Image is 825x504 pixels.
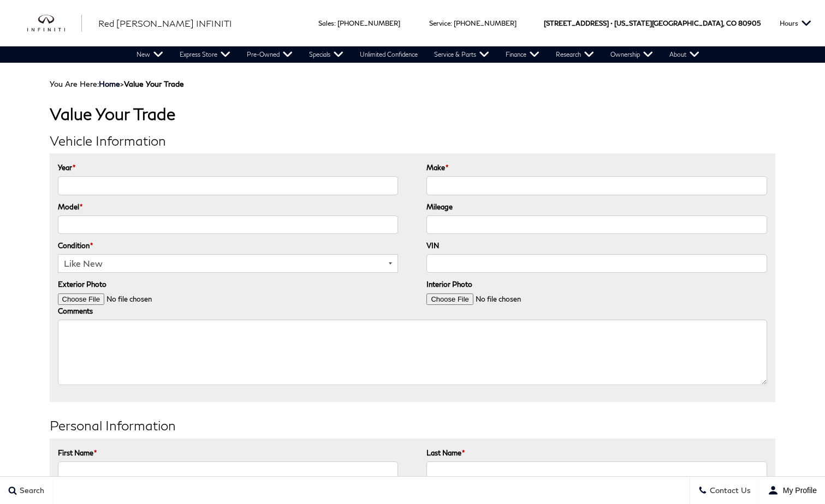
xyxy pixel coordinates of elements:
[58,305,93,317] label: Comments
[58,239,93,251] label: Condition
[171,46,239,63] a: Express Store
[318,19,334,27] span: Sales
[58,278,106,290] label: Exterior Photo
[98,18,232,28] span: Red [PERSON_NAME] INFINITI
[337,19,400,27] a: [PHONE_NUMBER]
[239,46,301,63] a: Pre-Owned
[352,46,426,63] a: Unlimited Confidence
[301,46,352,63] a: Specials
[50,105,776,123] h1: Value Your Trade
[50,134,776,148] h2: Vehicle Information
[27,15,82,32] img: INFINITI
[58,447,97,459] label: First Name
[661,46,708,63] a: About
[544,19,761,27] a: [STREET_ADDRESS] • [US_STATE][GEOGRAPHIC_DATA], CO 80905
[497,46,548,63] a: Finance
[17,486,44,495] span: Search
[707,486,751,495] span: Contact Us
[426,161,448,173] label: Make
[450,19,452,27] span: :
[27,15,82,32] a: infiniti
[779,486,817,495] span: My Profile
[128,46,708,63] nav: Main Navigation
[548,46,602,63] a: Research
[454,19,517,27] a: [PHONE_NUMBER]
[58,201,82,213] label: Model
[58,161,75,173] label: Year
[128,46,171,63] a: New
[426,46,497,63] a: Service & Parts
[426,278,472,290] label: Interior Photo
[759,477,825,504] button: user-profile-menu
[50,418,776,433] h2: Personal Information
[334,19,336,27] span: :
[50,79,776,88] div: Breadcrumbs
[426,239,439,251] label: VIN
[124,79,184,88] strong: Value Your Trade
[50,79,184,88] span: You Are Here:
[99,79,120,88] a: Home
[98,17,232,30] a: Red [PERSON_NAME] INFINITI
[426,201,453,213] label: Mileage
[99,79,184,88] span: >
[429,19,450,27] span: Service
[426,447,465,459] label: Last Name
[602,46,661,63] a: Ownership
